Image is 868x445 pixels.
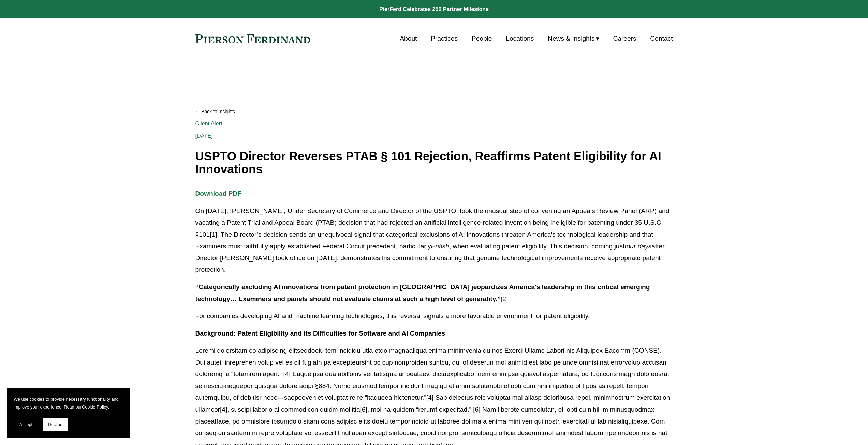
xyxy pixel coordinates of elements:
strong: “Categorically excluding AI innovations from patent protection in [GEOGRAPHIC_DATA] jeopardizes A... [195,283,652,302]
a: Download PDF [195,190,241,197]
em: Enfish [431,242,449,250]
a: People [472,32,492,45]
section: Cookie banner [7,388,130,438]
span: Decline [48,422,62,427]
h1: USPTO Director Reverses PTAB § 101 Rejection, Reaffirms Patent Eligibility for AI Innovations [195,150,673,176]
span: [DATE] [195,133,213,139]
a: About [400,32,417,45]
a: Back to Insights [195,106,673,118]
p: We use cookies to provide necessary functionality and improve your experience. Read our . [14,395,123,411]
strong: Background: Patent Eligibility and its Difficulties for Software and AI Companies [195,330,445,337]
em: four days [624,242,651,250]
p: [2] [195,281,673,305]
button: Accept [14,418,38,431]
p: On [DATE], [PERSON_NAME], Under Secretary of Commerce and Director of the USPTO, took the unusual... [195,205,673,276]
a: Practices [431,32,458,45]
p: For companies developing AI and machine learning technologies, this reversal signals a more favor... [195,310,673,322]
a: Locations [506,32,534,45]
a: Contact [650,32,673,45]
a: Careers [613,32,636,45]
button: Decline [43,418,68,431]
span: Accept [19,422,32,427]
a: folder dropdown [548,32,599,45]
a: Cookie Policy [82,404,108,410]
a: Client Alert [195,121,222,127]
span: News & Insights [548,33,595,45]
